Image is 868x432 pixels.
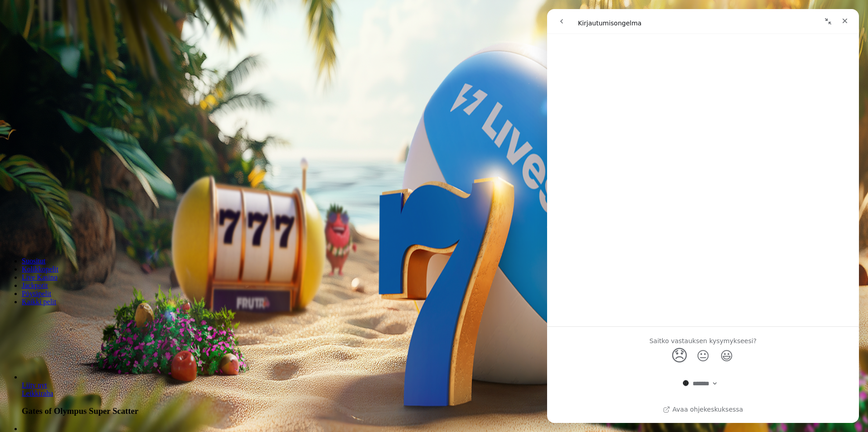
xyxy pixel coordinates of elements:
[22,406,864,416] h3: Gates of Olympus Super Scatter
[22,290,51,297] a: Pöytäpelit
[22,265,58,273] a: Kolikkopelit
[4,242,864,323] header: Lobby
[22,298,56,306] a: Kaikki pelit
[22,373,864,416] article: Gates of Olympus Super Scatter
[22,282,48,289] a: Jackpotit
[22,257,45,265] a: Suositut
[22,381,47,389] span: Liity nyt
[4,242,864,306] nav: Lobby
[547,9,859,423] iframe: Intercom live chat
[22,273,58,281] a: Live Kasino
[22,389,53,397] a: Gates of Olympus Super Scatter
[22,381,47,389] a: Gates of Olympus Super Scatter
